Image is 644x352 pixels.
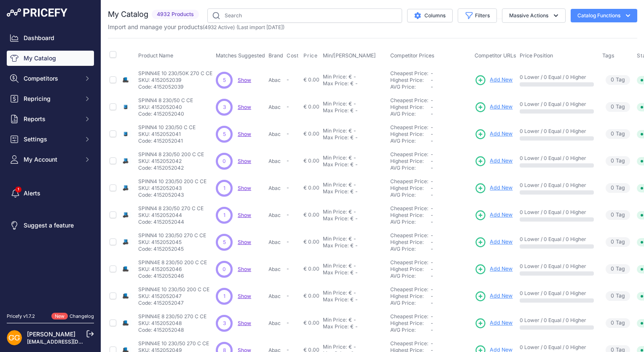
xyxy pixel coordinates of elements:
div: € [350,269,354,276]
div: AVG Price: [390,273,431,279]
span: 0 [611,319,614,327]
div: AVG Price: [390,219,431,225]
div: Highest Price: [390,158,431,165]
span: - [431,151,433,157]
span: € 0.00 [303,238,319,245]
span: My Account [24,155,79,164]
div: - [354,188,358,195]
a: Changelog [70,313,94,319]
span: 0 [611,184,614,192]
span: - [431,300,433,306]
div: - [352,236,356,242]
span: - [287,103,289,110]
span: - [287,157,289,164]
p: SPINN4 10 230/50 270 C CE [138,232,206,239]
span: 0 [611,157,614,165]
p: Abac [268,131,283,138]
div: AVG Price: [390,165,431,171]
span: - [431,158,433,164]
p: Abac [268,104,283,111]
div: Highest Price: [390,104,431,111]
a: Add New [475,101,513,113]
span: Tag [606,102,630,112]
span: Add New [490,265,513,273]
p: Code: 4152052047 [138,300,209,306]
span: - [431,104,433,110]
span: (Last import [DATE]) [236,24,284,30]
p: 0 Lower / 0 Equal / 0 Higher [520,128,594,135]
p: 0 Lower / 0 Equal / 0 Higher [520,182,594,189]
div: - [352,100,356,107]
p: SKU: 4152052041 [138,131,196,138]
p: Code: 4152052043 [138,192,207,198]
p: Code: 4152052040 [138,111,193,117]
div: Max Price: [323,215,349,222]
div: € [349,154,352,161]
span: 0 [611,265,614,273]
span: - [287,211,289,218]
span: 5 [223,130,226,138]
span: ( ) [203,24,235,30]
div: - [354,161,358,168]
p: SKU: 4152052044 [138,212,204,219]
a: Suggest a feature [7,218,94,233]
span: - [431,97,433,103]
a: My Catalog [7,51,94,66]
a: Show [238,131,251,137]
span: Show [238,77,251,83]
span: - [287,238,289,245]
span: € 0.00 [303,76,319,83]
span: Add New [490,130,513,138]
div: Pricefy v1.7.2 [7,313,35,320]
p: SKU: 4152052042 [138,158,204,165]
span: Show [238,212,251,218]
span: New [51,313,68,320]
div: - [354,80,358,87]
span: - [431,77,433,83]
button: Price [303,52,319,59]
span: - [431,239,433,245]
span: - [431,232,433,238]
div: - [354,134,358,141]
span: 3 [223,320,226,327]
div: Max Price: [323,242,349,249]
a: Add New [475,290,513,302]
span: Add New [490,292,513,300]
div: € [350,161,354,168]
span: € 0.00 [303,320,319,326]
p: SKU: 4152052045 [138,239,206,246]
div: - [352,127,356,134]
button: Massive Actions [502,8,566,23]
a: Show [238,320,251,326]
div: Max Price: [323,188,349,195]
div: Highest Price: [390,77,431,84]
p: SKU: 4152052043 [138,185,207,192]
span: Tags [602,52,614,59]
span: Add New [490,211,513,219]
span: Tag [606,291,630,301]
p: 0 Lower / 0 Equal / 0 Higher [520,263,594,270]
p: 0 Lower / 0 Equal / 0 Higher [520,236,594,243]
div: € [350,188,354,195]
div: - [352,290,356,296]
a: [EMAIL_ADDRESS][DOMAIN_NAME] [27,338,115,345]
p: SKU: 4152052046 [138,266,207,273]
span: Product Name [138,52,173,59]
span: - [431,124,433,130]
a: Cheapest Price: [390,97,428,103]
a: Show [238,104,251,110]
span: Matches Suggested [216,52,265,59]
span: 3 [223,103,226,111]
a: Add New [475,263,513,275]
span: 1 [223,211,225,219]
div: - [354,296,358,303]
button: Cost [287,52,300,59]
div: € [350,80,354,87]
div: Highest Price: [390,185,431,192]
span: € 0.00 [303,265,319,272]
p: SPINN4 10 230/50 C CE [138,124,196,131]
span: Add New [490,319,513,327]
span: Min/[PERSON_NAME] [323,52,376,59]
